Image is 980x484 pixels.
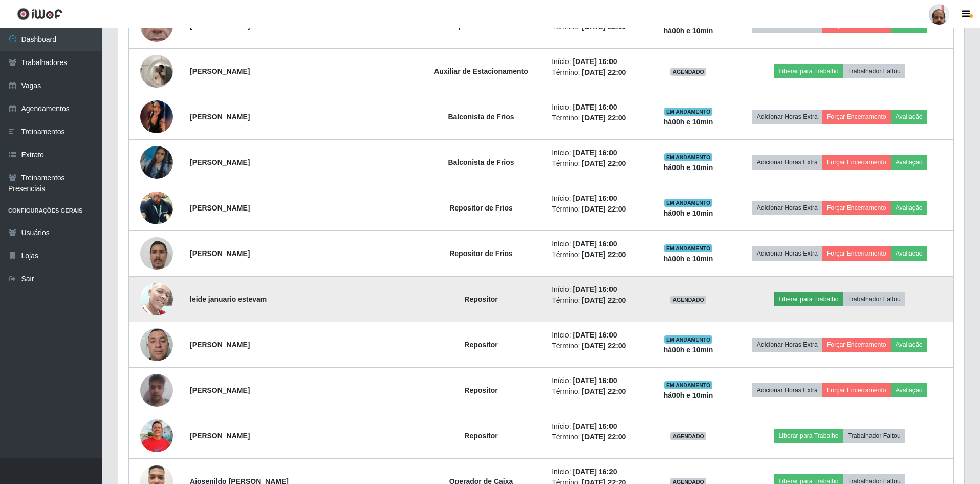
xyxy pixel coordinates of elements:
span: EM ANDAMENTO [664,108,713,116]
button: Liberar para Trabalho [774,64,843,78]
li: Término: [552,249,645,260]
button: Avaliação [891,155,927,170]
span: EM ANDAMENTO [664,244,713,252]
strong: [PERSON_NAME] [190,158,250,166]
span: EM ANDAMENTO [664,335,713,344]
li: Início: [552,193,645,204]
strong: há 00 h e 10 min [664,391,713,399]
img: CoreUI Logo [17,8,62,20]
img: 1724708797477.jpeg [140,323,173,366]
strong: [PERSON_NAME] [190,432,250,440]
li: Início: [552,467,645,477]
button: Forçar Encerramento [822,201,891,215]
li: Início: [552,421,645,432]
button: Avaliação [891,201,927,215]
time: [DATE] 16:00 [573,331,617,339]
img: 1755915941473.jpeg [140,277,173,321]
img: 1740581753202.jpeg [140,42,173,100]
strong: [PERSON_NAME] [190,341,250,349]
strong: Balconista de Frios [448,113,514,121]
time: [DATE] 22:00 [582,68,626,76]
time: [DATE] 22:00 [582,387,626,395]
button: Avaliação [891,110,927,124]
button: Adicionar Horas Extra [752,155,822,170]
img: 1754513784799.jpeg [140,232,173,275]
button: Forçar Encerramento [822,383,891,397]
strong: [PERSON_NAME] [190,204,250,212]
button: Avaliação [891,338,927,352]
button: Forçar Encerramento [822,110,891,124]
time: [DATE] 16:00 [573,149,617,157]
strong: há 00 h e 10 min [664,346,713,354]
span: EM ANDAMENTO [664,381,713,389]
time: [DATE] 22:00 [582,296,626,304]
button: Liberar para Trabalho [774,292,843,306]
time: [DATE] 16:00 [573,240,617,248]
li: Término: [552,295,645,306]
li: Término: [552,432,645,443]
button: Adicionar Horas Extra [752,338,822,352]
time: [DATE] 16:00 [573,285,617,293]
strong: há 00 h e 10 min [664,255,713,263]
li: Término: [552,386,645,397]
strong: Balconista de Frios [448,158,514,166]
li: Início: [552,148,645,158]
button: Avaliação [891,383,927,397]
time: [DATE] 16:00 [573,57,617,66]
span: AGENDADO [670,432,706,440]
span: AGENDADO [670,68,706,76]
strong: [PERSON_NAME] [190,67,250,75]
strong: Repositor de Frios [449,22,513,30]
span: EM ANDAMENTO [664,153,713,161]
time: [DATE] 16:00 [573,422,617,430]
img: 1745291755814.jpeg [140,80,173,153]
strong: há 00 h e 10 min [664,209,713,217]
button: Forçar Encerramento [822,246,891,261]
li: Início: [552,102,645,113]
strong: Auxiliar de Estacionamento [434,67,528,75]
li: Início: [552,284,645,295]
button: Trabalhador Faltou [843,292,905,306]
span: EM ANDAMENTO [664,199,713,207]
button: Trabalhador Faltou [843,64,905,78]
strong: Repositor de Frios [449,249,513,258]
strong: leide januario estevam [190,295,267,303]
li: Início: [552,56,645,67]
strong: há 00 h e 10 min [664,118,713,126]
time: [DATE] 16:00 [573,376,617,385]
strong: Repositor de Frios [449,204,513,212]
button: Adicionar Horas Extra [752,201,822,215]
strong: há 00 h e 10 min [664,163,713,172]
strong: Repositor [464,432,497,440]
strong: há 00 h e 10 min [664,27,713,35]
strong: Repositor [464,386,497,394]
button: Adicionar Horas Extra [752,383,822,397]
button: Trabalhador Faltou [843,429,905,443]
button: Avaliação [891,246,927,261]
time: [DATE] 16:00 [573,194,617,202]
li: Término: [552,113,645,123]
li: Término: [552,67,645,78]
li: Início: [552,330,645,341]
li: Término: [552,204,645,215]
time: [DATE] 22:00 [582,159,626,167]
strong: Repositor [464,341,497,349]
li: Término: [552,341,645,351]
img: 1748993831406.jpeg [140,133,173,192]
li: Término: [552,158,645,169]
button: Adicionar Horas Extra [752,246,822,261]
time: [DATE] 16:20 [573,468,617,476]
strong: [PERSON_NAME] [190,386,250,394]
time: [DATE] 22:00 [582,250,626,259]
span: AGENDADO [670,296,706,304]
button: Forçar Encerramento [822,155,891,170]
time: [DATE] 22:00 [582,433,626,441]
img: 1757774886821.jpeg [140,414,173,457]
strong: Repositor [464,295,497,303]
strong: [PERSON_NAME] [190,22,250,30]
button: Liberar para Trabalho [774,429,843,443]
li: Início: [552,239,645,249]
time: [DATE] 16:00 [573,103,617,111]
button: Forçar Encerramento [822,338,891,352]
time: [DATE] 22:00 [582,114,626,122]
